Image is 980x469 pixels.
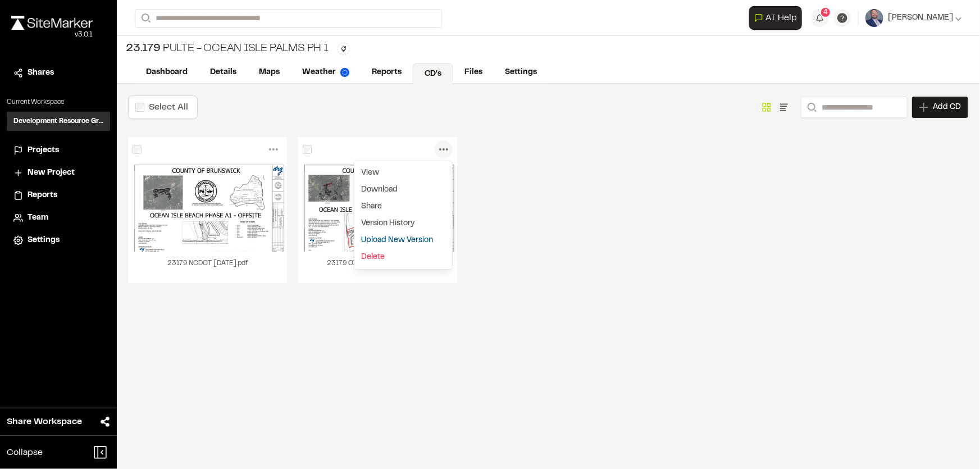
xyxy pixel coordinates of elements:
div: 23179 NCDOT [DATE].pdf [128,252,287,283]
h3: Development Resource Group [13,116,103,126]
a: Details [199,62,248,83]
a: Version History [354,215,452,232]
span: Collapse [7,446,43,459]
a: Settings [494,62,548,83]
div: Pulte - Ocean Isle Palms Ph 1 [126,40,329,57]
div: Oh geez...please don't... [11,30,93,40]
div: Open AI Assistant [749,6,806,30]
a: Projects [13,144,103,157]
a: View [354,165,452,181]
span: Add CD [933,102,961,113]
button: Open AI Assistant [749,6,802,30]
a: Upload New Version [354,232,452,249]
div: Share [354,198,452,215]
a: Download [354,181,452,198]
span: Reports [28,189,57,202]
p: Current Workspace [7,97,110,107]
button: [PERSON_NAME] [865,9,962,27]
a: Reports [13,189,103,202]
span: Settings [28,234,60,247]
div: 23179 OIB PHASE A1 [DATE].pdf [298,252,457,283]
button: Search [135,9,155,28]
img: User [865,9,883,27]
a: Delete [354,249,452,266]
a: CD's [413,63,453,84]
button: Search [801,97,821,118]
span: Team [28,212,48,224]
img: precipai.png [340,68,349,77]
a: Maps [248,62,291,83]
a: Files [453,62,494,83]
a: Dashboard [135,62,199,83]
span: Projects [28,144,59,157]
img: rebrand.png [11,16,93,30]
a: New Project [13,167,103,179]
span: [PERSON_NAME] [888,12,953,24]
span: Share Workspace [7,415,82,429]
span: 23.179 [126,40,161,57]
a: Shares [13,67,103,79]
span: 4 [823,7,828,17]
label: Select All [149,103,188,111]
button: 4 [811,9,829,27]
span: Shares [28,67,54,79]
a: Reports [361,62,413,83]
span: New Project [28,167,75,179]
a: Team [13,212,103,224]
a: Weather [291,62,361,83]
a: Settings [13,234,103,247]
span: AI Help [765,11,797,25]
button: Edit Tags [338,43,350,55]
